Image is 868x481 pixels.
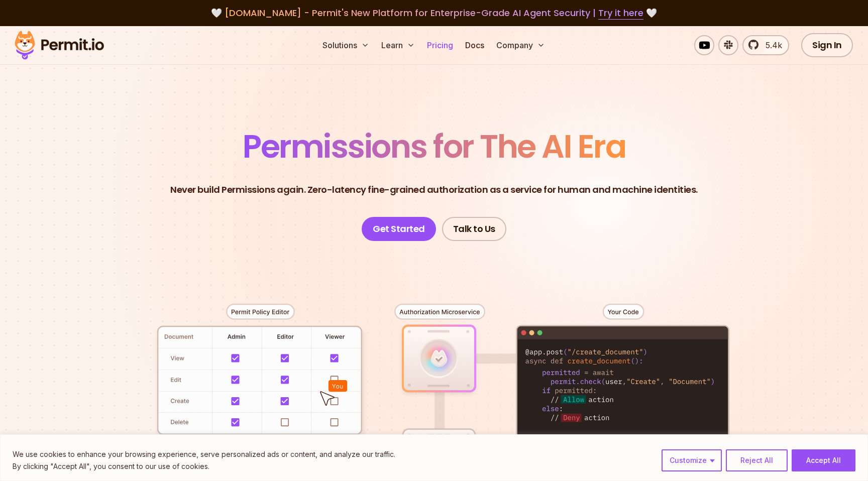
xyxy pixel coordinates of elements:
a: Sign In [801,33,853,57]
button: Customize [662,449,722,471]
button: Accept All [792,449,855,471]
div: 🤍 🤍 [24,6,844,20]
img: Permit logo [10,28,108,62]
a: 5.4k [742,35,789,55]
span: Permissions for The AI Era [243,124,625,169]
a: Talk to Us [442,217,506,241]
a: Docs [461,35,488,55]
button: Reject All [726,449,788,471]
button: Solutions [318,35,373,55]
span: [DOMAIN_NAME] - Permit's New Platform for Enterprise-Grade AI Agent Security | [225,7,643,19]
p: Never build Permissions again. Zero-latency fine-grained authorization as a service for human and... [170,183,698,197]
p: By clicking "Accept All", you consent to our use of cookies. [13,460,395,472]
a: Pricing [423,35,457,55]
a: Get Started [362,217,436,241]
a: Try it here [598,7,643,20]
span: 5.4k [759,39,782,51]
button: Company [492,35,549,55]
button: Learn [377,35,419,55]
p: We use cookies to enhance your browsing experience, serve personalized ads or content, and analyz... [13,448,395,460]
